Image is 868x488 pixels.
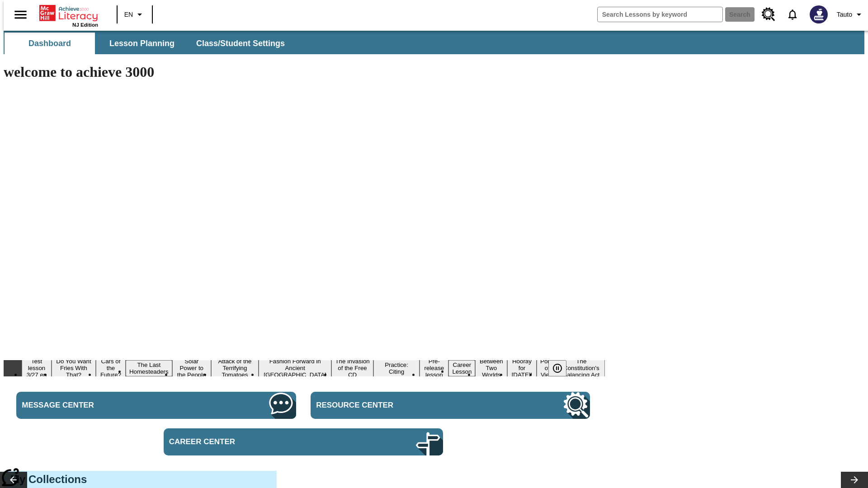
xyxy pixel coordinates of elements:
button: Slide 11 Career Lesson [448,360,475,376]
span: Tauto [837,10,852,19]
a: Home [39,4,98,22]
span: Class/Student Settings [196,38,285,49]
div: Pause [548,360,576,376]
button: Slide 4 The Last Homesteaders [126,360,172,376]
h3: My Collections [10,473,270,486]
a: Message Center [16,392,296,419]
button: Dashboard [5,33,95,54]
span: Dashboard [28,38,71,49]
button: Slide 3 Cars of the Future? [96,357,126,380]
a: Resource Center, Will open in new tab [756,2,781,27]
span: NJ Edition [72,22,98,28]
button: Slide 13 Hooray for Constitution Day! [507,357,536,380]
button: Slide 15 The Constitution's Balancing Act [558,357,605,380]
button: Lesson Planning [97,33,187,54]
a: Resource Center, Will open in new tab [311,392,590,419]
span: Resource Center [316,401,486,410]
div: Home [39,3,98,28]
a: Career Center [164,428,443,455]
span: Message Center [22,401,192,410]
button: Lesson carousel, Next [841,472,868,488]
button: Slide 14 Point of View [537,357,558,380]
button: Slide 9 Mixed Practice: Citing Evidence [373,353,420,383]
a: Notifications [781,3,804,26]
button: Profile/Settings [833,6,868,23]
button: Slide 8 The Invasion of the Free CD [331,357,373,380]
h1: welcome to achieve 3000 [4,64,605,80]
button: Slide 2 Do You Want Fries With That? [52,357,96,380]
div: SubNavbar [4,33,293,54]
input: search field [598,7,722,22]
span: Career Center [169,437,339,446]
span: EN [124,10,133,19]
button: Slide 6 Attack of the Terrifying Tomatoes [211,357,259,380]
button: Language: EN, Select a language [120,6,149,23]
img: Avatar [810,5,828,23]
button: Slide 1 Test lesson 3/27 en [22,357,52,380]
span: Lesson Planning [109,38,175,49]
button: Pause [548,360,566,376]
button: Open side menu [7,1,34,28]
button: Slide 12 Between Two Worlds [475,357,507,380]
div: SubNavbar [4,31,864,54]
button: Slide 7 Fashion Forward in Ancient Rome [259,357,331,380]
button: Slide 10 Pre-release lesson [420,357,448,380]
button: Class/Student Settings [189,33,292,54]
button: Select a new avatar [804,3,833,26]
button: Slide 5 Solar Power to the People [172,357,211,380]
